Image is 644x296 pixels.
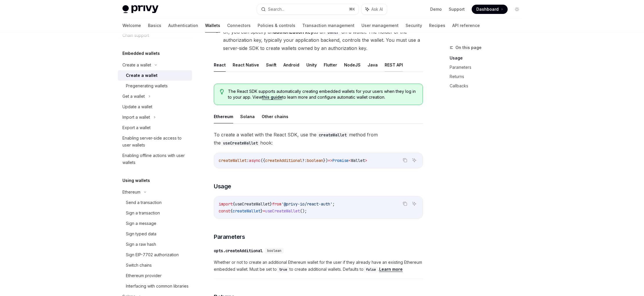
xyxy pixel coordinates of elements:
button: Toggle dark mode [512,5,522,14]
a: Parameters [450,63,526,72]
span: const [219,208,230,214]
span: createWallet [233,208,261,214]
span: boolean [267,248,281,253]
span: ?: [302,158,307,163]
span: Promise [332,158,349,163]
a: User management [361,19,399,33]
div: Enabling offline actions with user wallets [122,152,189,166]
span: ⌘ K [349,7,355,12]
span: { [233,201,235,207]
span: The React SDK supports automatically creating embedded wallets for your users when they log in to... [228,89,417,100]
button: Flutter [324,58,337,72]
span: from [272,201,281,207]
button: Copy the contents from the code block [401,200,409,207]
a: Update a wallet [118,102,192,112]
span: boolean [307,158,323,163]
h5: Using wallets [122,177,150,184]
span: createWallet [219,158,247,163]
a: Enabling server-side access to user wallets [118,133,192,150]
a: Usage [450,53,526,63]
button: Unity [306,58,317,72]
div: Sign EIP-7702 authorization [126,251,179,258]
button: Android [283,58,299,72]
button: Ask AI [410,200,418,207]
code: false [363,267,378,272]
button: Copy the contents from the code block [401,156,409,164]
span: async [249,158,261,163]
button: Java [368,58,378,72]
h5: Embedded wallets [122,50,160,57]
a: Basics [148,19,161,33]
span: useCreateWallet [265,208,300,214]
span: useCreateWallet [235,201,270,207]
img: light logo [122,5,158,13]
a: Sign a raw hash [118,239,192,250]
div: Sign a message [126,220,156,227]
button: Search...⌘K [257,4,359,15]
button: Solana [240,110,255,123]
div: Search... [268,6,284,13]
button: REST API [385,58,403,72]
span: On this page [455,44,482,51]
a: Wallets [205,19,220,33]
span: => [328,158,332,163]
a: Dashboard [472,5,508,14]
span: (); [300,208,307,214]
li: Or, you can specify an as an on a wallet. The holder of the authorization key, typically your app... [214,28,423,52]
div: Create a wallet [122,62,151,68]
div: Create a wallet [126,72,158,79]
code: useCreateWallet [221,140,260,146]
button: Swift [266,58,276,72]
span: } [261,208,263,214]
div: Sign typed data [126,230,156,237]
div: Import a wallet [122,114,150,121]
span: Usage [214,182,231,190]
a: Switch chains [118,260,192,270]
a: Recipes [429,19,445,33]
span: > [365,158,367,163]
span: Ask AI [371,6,383,12]
button: React [214,58,226,72]
a: Connectors [227,19,251,33]
a: Interfacing with common libraries [118,281,192,291]
button: Other chains [262,110,288,123]
a: Support [449,6,465,12]
a: Pregenerating wallets [118,81,192,91]
div: Interfacing with common libraries [126,283,189,290]
a: Callbacks [450,81,526,91]
div: Pregenerating wallets [126,82,168,89]
span: ({ [261,158,265,163]
a: Sign typed data [118,229,192,239]
button: NodeJS [344,58,361,72]
a: Create a wallet [118,70,192,81]
button: React Native [233,58,259,72]
a: Demo [430,6,442,12]
span: { [230,208,233,214]
div: Update a wallet [122,103,152,110]
span: '@privy-io/react-auth' [281,201,332,207]
a: Sign EIP-7702 authorization [118,250,192,260]
a: API reference [452,19,480,33]
a: Transaction management [302,19,354,33]
a: Returns [450,72,526,81]
button: Ethereum [214,110,233,123]
svg: Tip [220,89,224,94]
span: import [219,201,233,207]
span: } [270,201,272,207]
span: : [247,158,249,163]
code: true [277,267,290,272]
div: Enabling server-side access to user wallets [122,135,189,149]
span: < [349,158,351,163]
a: Welcome [122,19,141,33]
a: Ethereum provider [118,270,192,281]
span: Dashboard [476,6,499,12]
a: this guide [262,95,282,100]
code: createWallet [316,132,349,138]
a: Send a transaction [118,197,192,208]
span: }) [323,158,328,163]
button: Ask AI [410,156,418,164]
a: Security [406,19,422,33]
span: Wallet [351,158,365,163]
div: Send a transaction [126,199,162,206]
div: Ethereum [122,189,140,196]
